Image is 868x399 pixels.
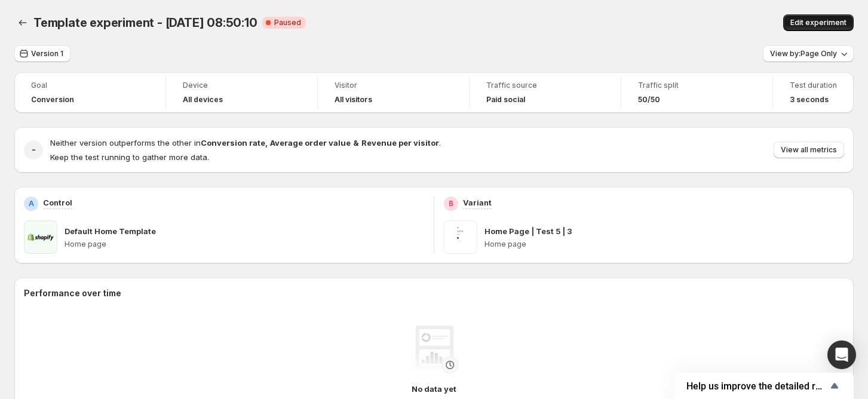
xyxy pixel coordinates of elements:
strong: Average order value [270,138,351,148]
span: Edit experiment [790,18,846,27]
span: Paused [274,18,301,27]
strong: , [265,138,268,148]
h2: A [29,199,34,208]
p: Control [43,197,72,208]
button: View by:Page Only [763,45,854,62]
button: Version 1 [14,45,70,62]
img: Default Home Template [24,220,57,254]
span: Conversion [31,95,74,105]
span: View by: Page Only [770,49,837,59]
span: Keep the test running to gather more data. [50,152,209,162]
h4: No data yet [412,383,456,395]
button: Back [14,14,31,31]
button: Show survey - Help us improve the detailed report for A/B campaigns [686,379,842,393]
p: Variant [463,197,492,208]
a: Traffic sourcePaid social [486,79,604,106]
h2: - [32,144,36,156]
p: Home Page | Test 5 | 3 [484,225,572,237]
button: Edit experiment [783,14,854,31]
h2: Performance over time [24,287,844,299]
h4: All visitors [335,95,372,105]
a: GoalConversion [31,79,149,106]
span: Version 1 [31,49,63,59]
span: Template experiment - [DATE] 08:50:10 [33,16,257,30]
span: View all metrics [781,145,837,155]
strong: & [353,138,359,148]
span: 50/50 [638,95,660,105]
strong: Conversion rate [201,138,265,148]
span: Test duration [790,81,837,90]
span: Traffic source [486,81,604,90]
p: Home page [65,240,424,249]
img: No data yet [410,326,458,373]
p: Home page [484,240,844,249]
span: Neither version outperforms the other in . [50,138,441,148]
h4: All devices [183,95,223,105]
span: Help us improve the detailed report for A/B campaigns [686,380,827,392]
a: DeviceAll devices [183,79,300,106]
span: Goal [31,81,149,90]
strong: Revenue per visitor [361,138,439,148]
a: Test duration3 seconds [790,79,837,106]
p: Default Home Template [65,225,156,237]
a: VisitorAll visitors [335,79,452,106]
h2: B [449,199,453,208]
img: Home Page | Test 5 | 3 [444,220,477,254]
span: Traffic split [638,81,756,90]
div: Open Intercom Messenger [827,340,856,369]
span: Device [183,81,300,90]
h4: Paid social [486,95,525,105]
span: Visitor [335,81,452,90]
button: View all metrics [774,142,844,158]
a: Traffic split50/50 [638,79,756,106]
span: 3 seconds [790,95,829,105]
